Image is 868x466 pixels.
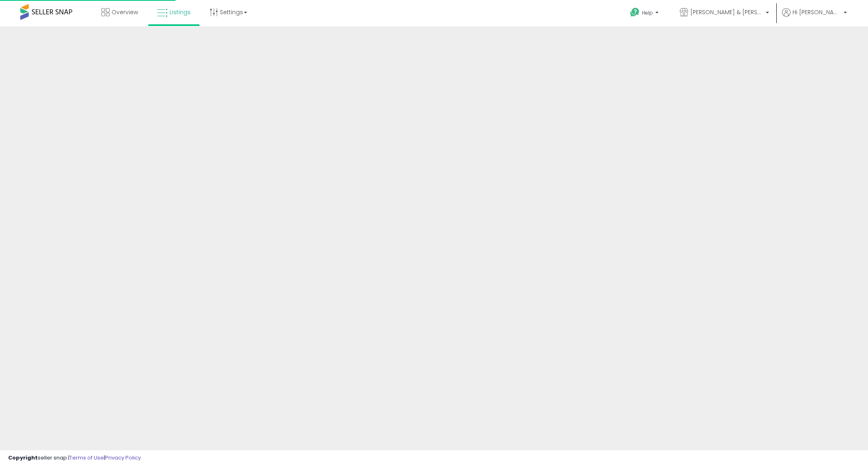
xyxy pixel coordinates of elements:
[624,1,667,26] a: Help
[112,8,138,16] span: Overview
[630,7,640,17] i: Get Help
[642,9,653,16] span: Help
[782,8,847,26] a: Hi [PERSON_NAME]
[690,8,763,16] span: [PERSON_NAME] & [PERSON_NAME]
[793,8,841,16] span: Hi [PERSON_NAME]
[170,8,191,16] span: Listings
